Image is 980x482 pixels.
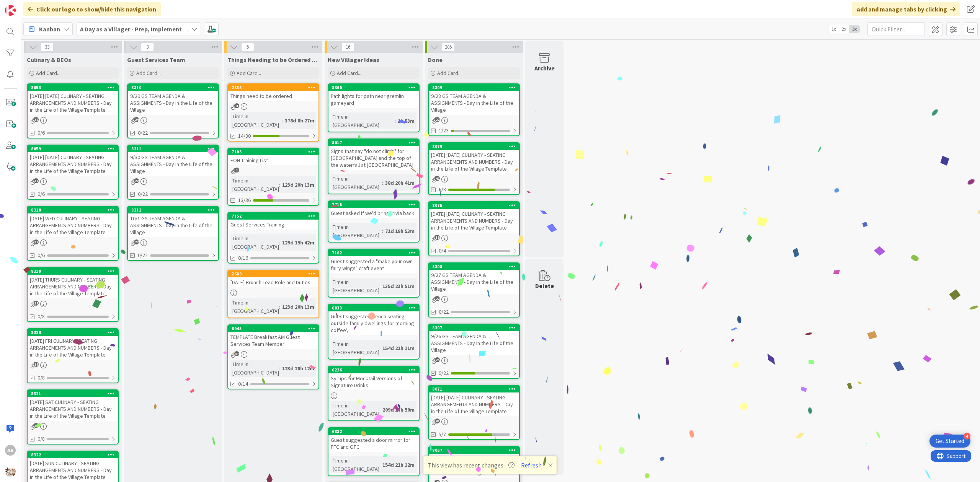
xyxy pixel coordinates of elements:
[134,117,139,122] span: 24
[439,127,449,135] span: 1/23
[328,373,419,390] div: Syrups for Mocktail Versions of Signature Drinks
[134,239,139,244] span: 22
[128,152,218,176] div: 9/30 GS TEAM AGENDA & ASSIGNMENTS - Day in the Life of the Village
[429,270,519,294] div: 9/27 GS TEAM AGENDA & ASSIGNMENTS - Day in the Life of the Village
[534,64,555,73] div: Archive
[337,70,361,77] span: Add Card...
[432,448,519,453] div: 8067
[282,116,283,125] span: :
[228,325,318,349] div: 6945TEMPLATE Breakfast AM Guest Services Team Member
[439,247,446,255] span: 0/4
[280,303,316,311] div: 123d 20h 13m
[28,145,118,176] div: 8059[DATE] [DATE] CULINARY - SEATING ARRANGEMENTS AND NUMBERS - Day in the Life of the Village Te...
[328,84,419,108] div: 8360Path lights for path near gremlin gameyard
[28,84,118,91] div: 8053
[439,430,446,438] span: 5/7
[332,367,419,373] div: 6226
[28,451,118,458] div: 8322
[228,270,318,287] div: 2689[DATE] Brunch Lead Role and Duties
[849,25,859,33] span: 3x
[127,56,185,64] span: Guest Services Team
[331,112,395,129] div: Time in [GEOGRAPHIC_DATA]
[28,329,118,360] div: 8320[DATE] FRI CULINARY - SEATING ARRANGEMENTS AND NUMBERS - Day in the Life of the Village Template
[328,208,419,218] div: Guest asked if we'd bring trivia back
[39,24,60,34] span: Kanban
[128,213,218,237] div: 10/1 GS TEAM AGENDA & ASSIGNMENTS - Day in the Life of the Village
[432,144,519,149] div: 8079
[128,84,218,115] div: 83109/29 GS TEAM AGENDA & ASSIGNMENTS - Day in the Life of the Village
[227,56,319,64] span: Things Needing to be Ordered - PUT IN CARD, Don't make new card
[383,227,416,235] div: 71d 18h 53m
[379,282,381,290] span: :
[5,445,16,456] div: AS
[232,326,318,331] div: 6945
[31,85,118,90] div: 8053
[331,340,379,357] div: Time in [GEOGRAPHIC_DATA]
[28,397,118,421] div: [DATE] SAT CULINARY - SEATING ARRANGEMENTS AND NUMBERS - Day in the Life of the Village Template
[128,84,218,91] div: 8310
[331,278,379,295] div: Time in [GEOGRAPHIC_DATA]
[34,117,39,122] span: 38
[535,281,554,290] div: Delete
[131,146,218,151] div: 8311
[381,344,416,352] div: 154d 21h 11m
[138,129,148,137] span: 0/22
[230,234,279,251] div: Time in [GEOGRAPHIC_DATA]
[328,256,419,273] div: Guest suggested a "make your own fairy wings" craft event
[518,460,544,470] button: Refresh
[131,85,218,90] div: 8310
[23,2,161,16] div: Click our logo to show/hide this navigation
[279,238,280,247] span: :
[80,25,217,33] b: A Day as a Villager - Prep, Implement and Execute
[38,129,45,137] span: 0/6
[232,213,318,219] div: 7152
[234,168,239,173] span: 1
[241,42,254,52] span: 5
[828,25,839,33] span: 1x
[328,249,419,256] div: 7102
[134,178,139,183] span: 22
[28,336,118,360] div: [DATE] FRI CULINARY - SEATING ARRANGEMENTS AND NUMBERS - Day in the Life of the Village Template
[232,85,318,90] div: 2858
[38,251,45,259] span: 0/6
[238,196,251,204] span: 13/36
[138,251,148,259] span: 0/22
[839,25,849,33] span: 2x
[328,139,419,146] div: 8017
[381,461,416,469] div: 154d 21h 12m
[28,213,118,237] div: [DATE] WED CULINARY - SEATING ARRANGEMENTS AND NUMBERS - Day in the Life of the Village Template
[396,117,416,125] div: 1h 53m
[41,42,54,52] span: 33
[34,301,39,306] span: 37
[28,84,118,115] div: 8053[DATE] [DATE] CULINARY - SEATING ARRANGEMENTS AND NUMBERS - Day in the Life of the Village Te...
[228,277,318,287] div: [DATE] Brunch Lead Role and Duties
[28,152,118,176] div: [DATE] [DATE] CULINARY - SEATING ARRANGEMENTS AND NUMBERS - Day in the Life of the Village Template
[328,305,419,311] div: 6833
[429,202,519,209] div: 8075
[867,22,925,36] input: Quick Filter...
[28,275,118,298] div: [DATE] THURS CULINARY - SEATING ARRANGEMENTS AND NUMBERS - Day in the Life of the Village Template
[232,271,318,277] div: 2689
[432,264,519,269] div: 8308
[228,213,318,230] div: 7152Guest Services Training
[228,148,318,155] div: 7103
[332,140,419,145] div: 8017
[852,2,960,16] div: Add and manage tabs by clicking
[230,112,282,129] div: Time in [GEOGRAPHIC_DATA]
[331,174,382,191] div: Time in [GEOGRAPHIC_DATA]
[435,357,440,362] span: 25
[328,428,419,435] div: 6832
[432,325,519,331] div: 8307
[128,91,218,115] div: 9/29 GS TEAM AGENDA & ASSIGNMENTS - Day in the Life of the Village
[230,176,279,193] div: Time in [GEOGRAPHIC_DATA]
[429,84,519,115] div: 83099/28 GS TEAM AGENDA & ASSIGNMENTS - Day in the Life of the Village
[38,374,45,382] span: 0/8
[28,145,118,152] div: 8059
[331,223,382,239] div: Time in [GEOGRAPHIC_DATA]
[435,296,440,301] span: 22
[28,207,118,213] div: 8318
[328,201,419,208] div: 7718
[429,263,519,270] div: 8308
[331,401,379,418] div: Time in [GEOGRAPHIC_DATA]
[439,186,446,194] span: 6/8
